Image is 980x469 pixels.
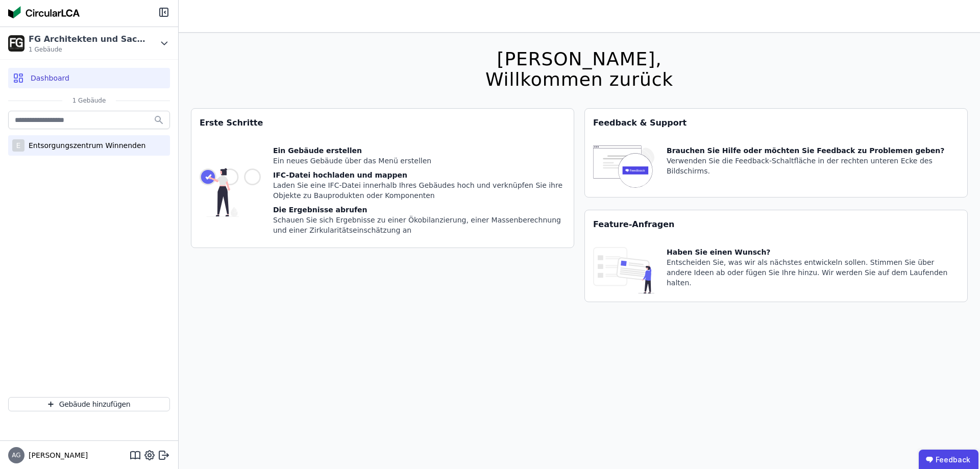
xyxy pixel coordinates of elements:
button: Gebäude hinzufügen [8,397,170,411]
div: [PERSON_NAME], [485,49,673,69]
div: FG Architekten und Sachverständige GmbH [29,33,146,45]
div: Schauen Sie sich Ergebnisse zu einer Ökobilanzierung, einer Massenberechnung und einer Zirkularit... [273,215,566,235]
div: Entsorgungszentrum Winnenden [24,140,145,151]
img: FG Architekten und Sachverständige GmbH [8,35,24,52]
div: Feedback & Support [585,109,967,137]
span: AG [12,452,20,458]
img: feature_request_tile-UiXE1qGU.svg [593,247,654,293]
div: Willkommen zurück [485,69,673,90]
div: Ein neues Gebäude über das Menü erstellen [273,156,566,166]
img: Concular [8,6,80,18]
div: Haben Sie einen Wunsch? [667,247,959,257]
div: Laden Sie eine IFC-Datei innerhalb Ihres Gebäudes hoch und verknüpfen Sie ihre Objekte zu Bauprod... [273,180,566,201]
div: Brauchen Sie Hilfe oder möchten Sie Feedback zu Problemen geben? [667,145,959,156]
img: feedback-icon-HCTs5lye.svg [593,145,654,189]
div: Ein Gebäude erstellen [273,145,566,156]
div: Erste Schritte [191,109,574,137]
div: E [12,139,24,152]
span: 1 Gebäude [29,45,146,54]
div: Verwenden Sie die Feedback-Schaltfläche in der rechten unteren Ecke des Bildschirms. [667,156,959,176]
img: getting_started_tile-DrF_GRSv.svg [200,145,261,239]
div: IFC-Datei hochladen und mappen [273,170,566,180]
div: Feature-Anfragen [585,210,967,239]
div: Die Ergebnisse abrufen [273,205,566,215]
span: [PERSON_NAME] [24,450,88,460]
div: Entscheiden Sie, was wir als nächstes entwickeln sollen. Stimmen Sie über andere Ideen ab oder fü... [667,257,959,288]
span: Dashboard [31,73,69,83]
span: 1 Gebäude [62,96,116,105]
